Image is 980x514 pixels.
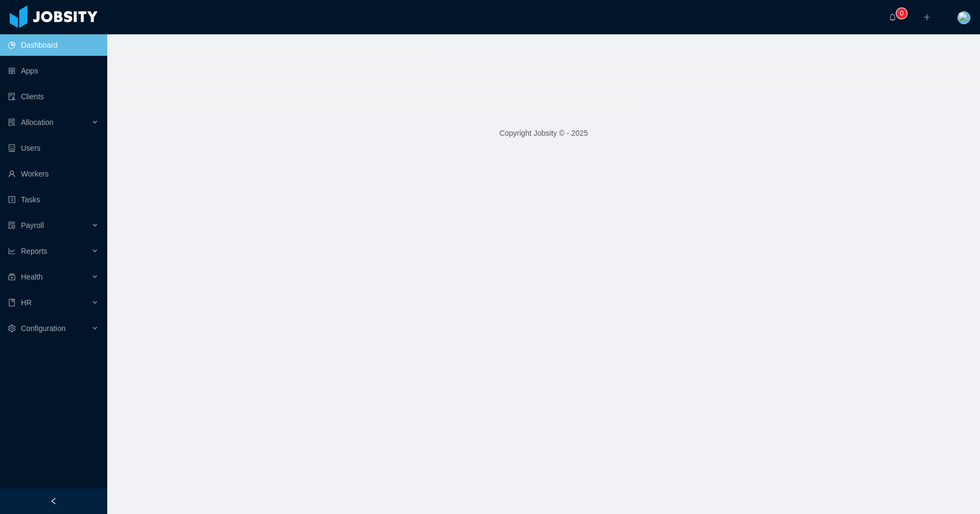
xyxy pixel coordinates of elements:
[923,13,931,21] i: icon: plus
[8,163,99,185] a: icon: userWorkers
[8,119,16,126] i: icon: solution
[8,137,99,159] a: icon: robotUsers
[8,189,99,210] a: icon: profileTasks
[107,115,980,152] footer: Copyright Jobsity © - 2025
[896,8,907,19] sup: 0
[8,325,16,332] i: icon: setting
[21,118,54,127] span: Allocation
[8,247,16,255] i: icon: line-chart
[8,86,99,107] a: icon: auditClients
[21,247,47,255] span: Reports
[8,34,99,56] a: icon: pie-chartDashboard
[8,60,99,82] a: icon: appstoreApps
[21,221,44,230] span: Payroll
[8,299,16,306] i: icon: book
[21,324,65,333] span: Configuration
[21,298,32,307] span: HR
[8,222,16,229] i: icon: file-protect
[21,273,42,281] span: Health
[8,273,16,281] i: icon: medicine-box
[957,11,970,24] img: 58a31ca0-4729-11e8-a87f-69b50fb464fe_5b465dd213283.jpeg
[889,13,896,21] i: icon: bell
